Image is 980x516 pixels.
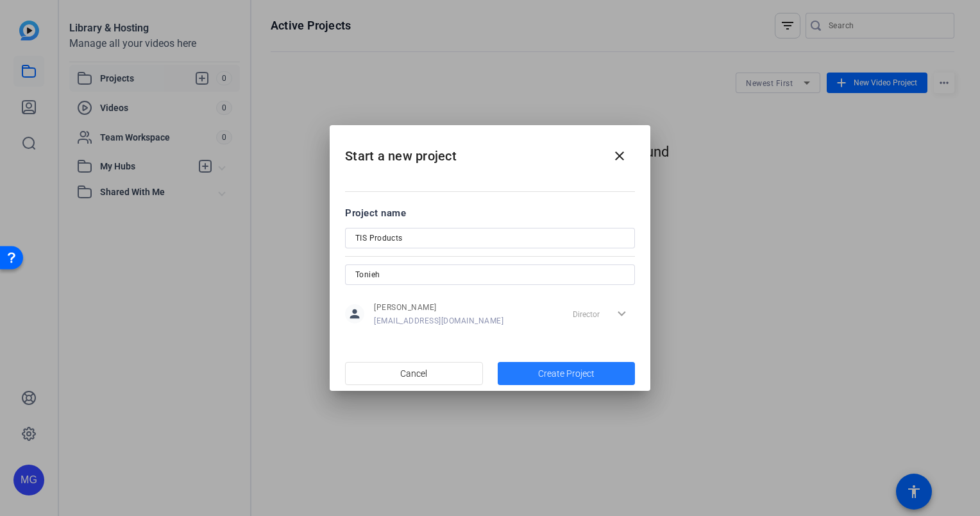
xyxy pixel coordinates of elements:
[538,367,595,381] span: Create Project
[374,302,503,313] span: [PERSON_NAME]
[612,148,627,164] mat-icon: close
[345,304,364,323] mat-icon: person
[355,230,625,246] input: Enter Project Name
[330,125,650,177] h2: Start a new project
[498,362,636,385] button: Create Project
[345,362,483,385] button: Cancel
[345,206,635,220] div: Project name
[374,316,503,326] span: [EMAIL_ADDRESS][DOMAIN_NAME]
[400,361,427,386] span: Cancel
[355,267,625,282] input: Add others: Type email or team members name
